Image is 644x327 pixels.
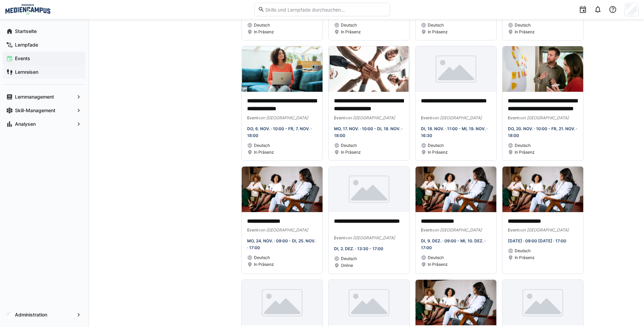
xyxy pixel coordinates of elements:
[519,115,569,120] span: von [GEOGRAPHIC_DATA]
[258,227,308,233] span: von [GEOGRAPHIC_DATA]
[519,227,569,233] span: von [GEOGRAPHIC_DATA]
[341,29,361,35] span: In Präsenz
[421,115,432,120] span: Event
[428,29,448,35] span: In Präsenz
[329,280,409,325] img: image
[502,167,583,212] img: image
[515,255,535,260] span: In Präsenz
[345,115,395,120] span: von [GEOGRAPHIC_DATA]
[258,115,308,120] span: von [GEOGRAPHIC_DATA]
[345,235,395,240] span: von [GEOGRAPHIC_DATA]
[432,227,482,233] span: von [GEOGRAPHIC_DATA]
[329,167,409,212] img: image
[428,255,444,260] span: Deutsch
[502,46,583,92] img: image
[341,150,361,155] span: In Präsenz
[416,280,496,325] img: image
[254,262,274,267] span: In Präsenz
[264,6,386,13] input: Skills und Lernpfade durchsuchen…
[508,238,566,243] span: [DATE] · 09:00 [DATE] · 17:00
[341,263,353,268] span: Online
[428,262,448,267] span: In Präsenz
[508,115,519,120] span: Event
[254,143,270,148] span: Deutsch
[432,115,482,120] span: von [GEOGRAPHIC_DATA]
[254,22,270,28] span: Deutsch
[508,227,519,233] span: Event
[242,167,323,212] img: image
[329,46,409,92] img: image
[515,143,531,148] span: Deutsch
[341,22,357,28] span: Deutsch
[254,255,270,260] span: Deutsch
[341,256,357,261] span: Deutsch
[242,280,323,325] img: image
[515,29,535,35] span: In Präsenz
[247,238,315,250] span: Mo, 24. Nov. · 09:00 - Di, 25. Nov. · 17:00
[508,126,577,138] span: Do, 20. Nov. · 10:00 - Fr, 21. Nov. · 18:00
[247,126,312,138] span: Do, 6. Nov. · 10:00 - Fr, 7. Nov. · 18:00
[416,167,496,212] img: image
[334,126,402,138] span: Mo, 17. Nov. · 10:00 - Di, 18. Nov. · 18:00
[254,29,274,35] span: In Präsenz
[242,46,323,92] img: image
[515,22,531,28] span: Deutsch
[247,227,258,233] span: Event
[247,115,258,120] span: Event
[334,235,345,240] span: Event
[428,22,444,28] span: Deutsch
[428,150,448,155] span: In Präsenz
[421,126,487,138] span: Di, 18. Nov. · 11:00 - Mi, 19. Nov. · 16:30
[428,143,444,148] span: Deutsch
[421,227,432,233] span: Event
[334,115,345,120] span: Event
[254,150,274,155] span: In Präsenz
[416,46,496,92] img: image
[502,280,583,325] img: image
[341,143,357,148] span: Deutsch
[334,246,383,251] span: Di, 2. Dez. · 13:30 - 17:00
[515,150,535,155] span: In Präsenz
[421,238,485,250] span: Di, 9. Dez. · 09:00 - Mi, 10. Dez. · 17:00
[515,248,531,254] span: Deutsch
